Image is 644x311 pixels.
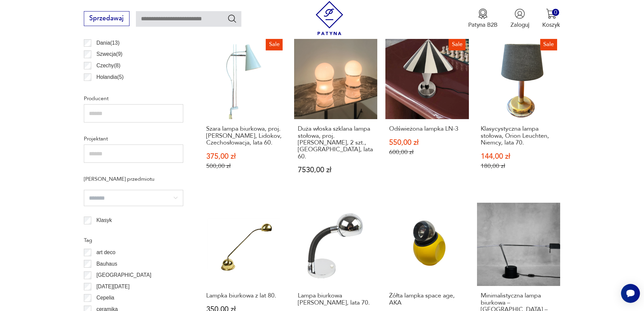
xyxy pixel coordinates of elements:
[389,149,465,156] p: 600,00 zł
[206,126,282,146] h3: Szara lampa biurkowa, proj. [PERSON_NAME], Lidokov, Czechosłowacja, lata 60.
[96,73,124,82] p: Holandia ( 5 )
[96,50,122,59] p: Szwecja ( 9 )
[478,8,488,19] img: Ikona medalu
[468,8,498,29] a: Ikona medaluPatyna B2B
[84,94,183,103] p: Producent
[298,292,374,306] h3: Lampa biurkowa [PERSON_NAME], lata 70.
[481,126,557,146] h3: Klasycystyczna lampa stołowa, Orion Leuchten, Niemcy, lata 70.
[96,61,120,70] p: Czechy ( 8 )
[389,126,465,132] h3: Odświeżona lampka LN-3
[312,1,347,35] img: Patyna - sklep z meblami i dekoracjami vintage
[202,36,286,190] a: SaleSzara lampa biurkowa, proj. J. Hurka, Lidokov, Czechosłowacja, lata 60.Szara lampa biurkowa, ...
[477,36,560,190] a: SaleKlasycystyczna lampa stołowa, Orion Leuchten, Niemcy, lata 70.Klasycystyczna lampa stołowa, O...
[389,139,465,146] p: 550,00 zł
[96,260,117,268] p: Bauhaus
[84,134,183,143] p: Projektant
[389,292,465,306] h3: Żółta lampka space age, AKA
[546,8,556,19] img: Ikona koszyka
[84,16,129,22] a: Sprzedawaj
[96,271,151,280] p: [GEOGRAPHIC_DATA]
[515,8,525,19] img: Ikonka użytkownika
[96,216,112,225] p: Klasyk
[96,282,129,291] p: [DATE][DATE]
[468,8,498,29] button: Patyna B2B
[96,84,158,93] p: [GEOGRAPHIC_DATA] ( 4 )
[621,284,640,303] iframe: Smartsupp widget button
[542,8,560,29] button: 0Koszyk
[542,21,560,29] p: Koszyk
[510,8,529,29] button: Zaloguj
[298,126,374,160] h3: Duża włoska szklana lampa stołowa, proj. [PERSON_NAME], 2 szt., [GEOGRAPHIC_DATA], lata 60.
[552,9,559,16] div: 0
[206,162,282,170] p: 500,00 zł
[96,39,120,47] p: Dania ( 13 )
[227,14,237,23] button: Szukaj
[294,36,378,190] a: Duża włoska szklana lampa stołowa, proj. Goffredo Reggiani, 2 szt., Włochy, lata 60.Duża włoska s...
[510,21,529,29] p: Zaloguj
[481,162,557,170] p: 180,00 zł
[84,11,129,26] button: Sprzedawaj
[206,153,282,160] p: 375,00 zł
[84,236,183,245] p: Tag
[96,248,115,257] p: art deco
[84,175,183,183] p: [PERSON_NAME] przedmiotu
[481,153,557,160] p: 144,00 zł
[96,293,114,302] p: Cepelia
[206,292,282,299] h3: Lampka biurkowa z lat 80.
[385,36,469,190] a: SaleOdświeżona lampka LN-3Odświeżona lampka LN-3550,00 zł600,00 zł
[298,166,374,174] p: 7530,00 zł
[468,21,498,29] p: Patyna B2B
